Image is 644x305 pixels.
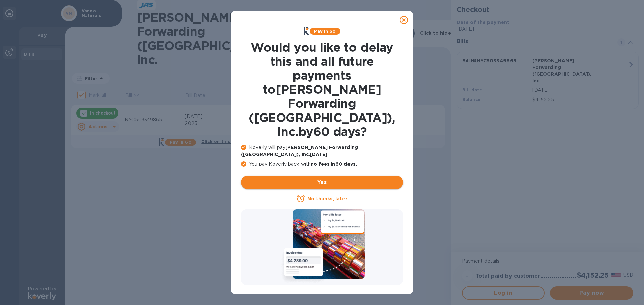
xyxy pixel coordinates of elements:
p: You pay Koverly back with [241,161,403,168]
h1: Would you like to delay this and all future payments to [PERSON_NAME] Forwarding ([GEOGRAPHIC_DAT... [241,40,403,139]
span: Yes [246,178,398,186]
u: No thanks, later [307,196,347,201]
b: no fees in 60 days . [311,161,357,167]
b: [PERSON_NAME] Forwarding ([GEOGRAPHIC_DATA]), Inc. [DATE] [241,145,358,157]
b: Pay in 60 [314,29,336,34]
p: Koverly will pay [241,144,403,158]
button: Yes [241,176,403,189]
